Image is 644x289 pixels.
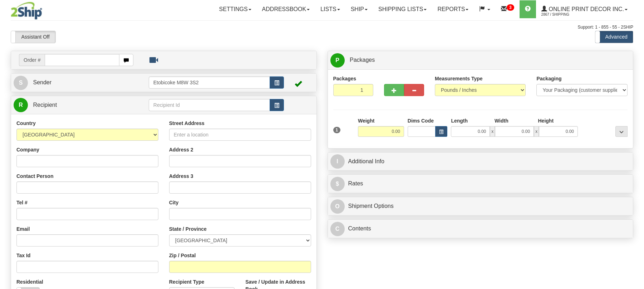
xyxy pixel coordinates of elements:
[495,117,508,124] label: Width
[14,75,149,90] a: S Sender
[169,252,196,259] label: Zip / Postal
[330,177,345,191] span: $
[330,154,345,169] span: I
[496,0,520,18] a: 3
[169,146,193,153] label: Address 2
[214,0,257,18] a: Settings
[345,0,373,18] a: Ship
[16,146,39,153] label: Company
[615,126,628,137] div: ...
[536,75,561,82] label: Packaging
[330,221,631,236] a: CContents
[16,225,30,233] label: Email
[14,98,134,113] a: R Recipient
[11,24,633,30] div: Support: 1 - 855 - 55 - 2SHIP
[373,0,432,18] a: Shipping lists
[169,278,205,285] label: Recipient Type
[330,53,345,68] span: P
[432,0,474,18] a: Reports
[408,117,434,124] label: Dims Code
[451,117,468,124] label: Length
[330,199,345,214] span: O
[257,0,315,18] a: Addressbook
[169,225,207,233] label: State / Province
[14,98,28,112] span: R
[14,76,28,90] span: S
[595,31,633,43] label: Advanced
[19,54,45,66] span: Order #
[333,127,341,133] span: 1
[149,99,270,111] input: Recipient Id
[507,4,514,11] sup: 3
[169,120,205,127] label: Street Address
[538,117,554,124] label: Height
[330,53,631,68] a: P Packages
[547,6,624,12] span: Online Print Decor Inc.
[169,199,178,206] label: City
[536,0,633,18] a: Online Print Decor Inc. 2867 / Shipping
[11,2,42,20] img: logo2867.jpg
[490,126,495,137] span: x
[169,129,311,141] input: Enter a location
[541,11,595,18] span: 2867 / Shipping
[16,199,28,206] label: Tel #
[435,75,483,82] label: Measurements Type
[16,173,53,180] label: Contact Person
[16,278,43,285] label: Residential
[628,108,643,181] iframe: chat widget
[149,76,270,89] input: Sender Id
[330,176,631,191] a: $Rates
[330,154,631,169] a: IAdditional Info
[169,173,193,180] label: Address 3
[16,252,30,259] label: Tax Id
[358,117,374,124] label: Weight
[330,222,345,236] span: C
[534,126,539,137] span: x
[33,102,57,108] span: Recipient
[11,31,55,43] label: Assistant Off
[333,75,357,82] label: Packages
[16,120,36,127] label: Country
[33,79,51,85] span: Sender
[330,199,631,214] a: OShipment Options
[315,0,345,18] a: Lists
[350,57,375,63] span: Packages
